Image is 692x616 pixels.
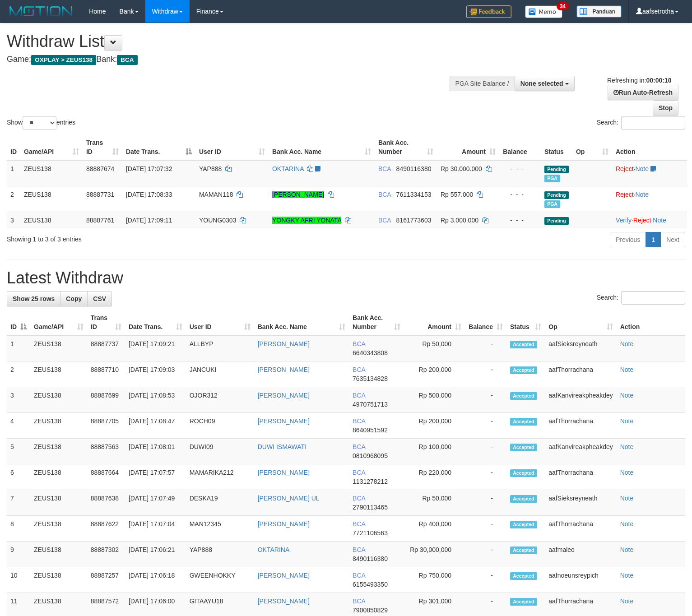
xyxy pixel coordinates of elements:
a: Reject [616,191,634,198]
td: ZEUS138 [20,212,83,228]
span: [DATE] 17:08:33 [126,191,172,198]
input: Search: [621,291,685,305]
td: [DATE] 17:07:49 [125,490,186,516]
img: panduan.png [576,5,622,18]
a: Note [620,366,634,373]
td: · [612,186,687,212]
a: Stop [653,100,678,116]
span: BCA [353,366,365,373]
a: Reject [633,217,651,224]
span: BCA [378,217,391,224]
td: [DATE] 17:08:47 [125,413,186,439]
span: Accepted [510,392,537,400]
span: BCA [378,191,391,198]
a: OKTARINA [272,165,304,172]
span: [DATE] 17:07:32 [126,165,172,172]
div: Showing 1 to 3 of 3 entries [7,231,282,244]
td: - [465,516,506,542]
a: Note [653,217,666,224]
a: DUWI ISMAWATI [258,443,307,450]
td: Rp 200,000 [404,413,465,439]
td: aafKanvireakpheakdey [545,439,616,464]
td: aafmaleo [545,542,616,567]
a: Next [660,232,685,247]
span: Accepted [510,547,537,554]
td: [DATE] 17:09:03 [125,361,186,387]
span: 88887674 [86,165,114,172]
th: Date Trans.: activate to sort column ascending [125,310,186,335]
th: Bank Acc. Name: activate to sort column ascending [254,310,349,335]
td: Rp 220,000 [404,464,465,490]
td: ZEUS138 [30,439,87,464]
span: Accepted [510,341,537,348]
strong: 00:00:10 [646,77,671,84]
td: Rp 500,000 [404,387,465,413]
span: Accepted [510,521,537,528]
span: BCA [353,417,365,425]
span: BCA [353,520,365,528]
span: [DATE] 17:09:11 [126,217,172,224]
span: Copy 8490116380 to clipboard [353,555,388,562]
div: - - - [503,190,537,199]
h1: Withdraw List [7,32,452,51]
td: aafSieksreyneath [545,335,616,361]
td: 88887257 [87,567,125,593]
th: User ID: activate to sort column ascending [186,310,254,335]
span: Copy 8640951592 to clipboard [353,426,388,434]
a: CSV [87,291,112,306]
td: aafThorrachana [545,413,616,439]
th: Status [541,134,572,160]
td: 88887705 [87,413,125,439]
span: BCA [378,165,391,172]
td: 88887563 [87,439,125,464]
a: Note [620,443,634,450]
td: 88887699 [87,387,125,413]
a: [PERSON_NAME] [258,340,310,347]
td: Rp 200,000 [404,361,465,387]
td: 4 [7,413,30,439]
td: 6 [7,464,30,490]
h4: Game: Bank: [7,55,452,64]
span: BCA [353,572,365,579]
td: YAP888 [186,542,254,567]
td: ZEUS138 [30,542,87,567]
th: Balance: activate to sort column ascending [465,310,506,335]
a: Note [620,340,634,347]
span: Pending [544,217,569,225]
span: Accepted [510,598,537,606]
button: None selected [515,76,575,91]
th: Balance [499,134,541,160]
a: [PERSON_NAME] [258,572,310,579]
td: aafThorrachana [545,361,616,387]
span: Rp 3.000.000 [441,217,478,224]
a: Note [620,417,634,425]
td: ZEUS138 [30,516,87,542]
td: 9 [7,542,30,567]
span: Copy 8490116380 to clipboard [396,165,432,172]
span: Accepted [510,469,537,477]
a: Note [620,597,634,605]
td: 2 [7,361,30,387]
td: ZEUS138 [20,186,83,212]
span: BCA [353,469,365,476]
a: Note [620,469,634,476]
span: Accepted [510,444,537,451]
a: Show 25 rows [7,291,60,306]
span: Copy 4970751713 to clipboard [353,401,388,408]
td: - [465,567,506,593]
span: Copy 6640343808 to clipboard [353,349,388,357]
td: 8 [7,516,30,542]
a: Reject [616,165,634,172]
td: 10 [7,567,30,593]
td: MAMARIKA212 [186,464,254,490]
a: [PERSON_NAME] [258,392,310,399]
span: BCA [353,546,365,553]
span: BCA [353,443,365,450]
span: Pending [544,166,569,173]
a: [PERSON_NAME] [258,597,310,605]
th: Amount: activate to sort column ascending [437,134,499,160]
div: PGA Site Balance / [450,76,515,91]
img: MOTION_logo.png [7,5,75,18]
span: MAMAN118 [199,191,233,198]
span: Copy 7900850829 to clipboard [353,607,388,614]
